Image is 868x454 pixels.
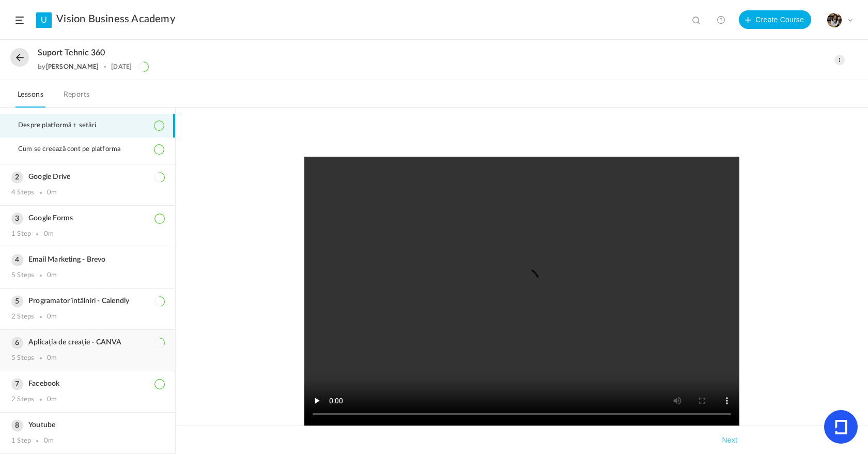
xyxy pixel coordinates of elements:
h3: Google Forms [11,214,164,223]
div: 5 Steps [11,354,34,362]
a: Lessons [16,88,45,108]
div: 0m [47,354,57,362]
h3: Programator întâlniri - Calendly [11,297,164,306]
h3: Email Marketing - Brevo [11,255,164,264]
button: Create Course [739,10,811,29]
div: 0m [47,189,57,197]
div: [DATE] [111,63,132,70]
div: 1 Step [11,230,31,238]
span: Despre platformă + setări [18,122,109,130]
span: Suport tehnic 360 [38,48,105,58]
h3: Facebook [11,380,164,388]
button: Next [720,434,739,446]
div: 2 Steps [11,396,34,404]
div: 5 Steps [11,271,34,280]
div: 0m [47,271,57,280]
a: Vision Business Academy [56,13,175,25]
img: tempimagehs7pti.png [827,13,842,27]
span: Cum se creează cont pe platforma [18,145,133,154]
a: U [36,12,52,28]
div: 0m [44,437,54,445]
div: 1 Step [11,437,31,445]
div: 2 Steps [11,313,34,321]
div: 0m [47,313,57,321]
div: 0m [44,230,54,238]
a: [PERSON_NAME] [46,63,99,70]
div: 4 Steps [11,189,34,197]
div: 0m [47,396,57,404]
h3: Youtube [11,421,164,430]
div: by [38,63,99,70]
h3: Aplicația de creație - CANVA [11,338,164,347]
h3: Google Drive [11,173,164,181]
a: Reports [61,88,92,108]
